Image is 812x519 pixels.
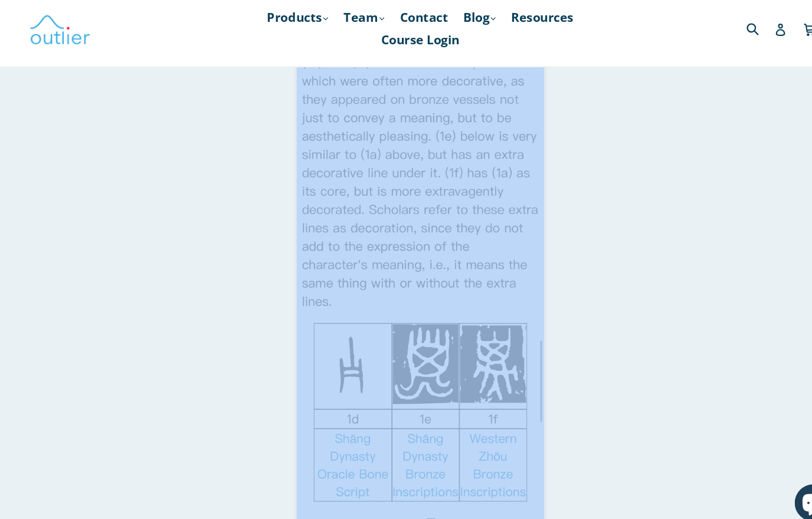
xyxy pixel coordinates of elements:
[32,19,91,53] img: Outlier Linguistics
[363,36,450,57] a: Course Login
[254,15,324,36] a: Products
[381,15,438,36] a: Contact
[327,15,378,36] a: Team
[487,15,558,36] a: Resources
[441,15,484,36] a: Blog
[760,471,803,510] inbox-online-store-chat: Shopify online store chat
[715,24,747,48] input: Search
